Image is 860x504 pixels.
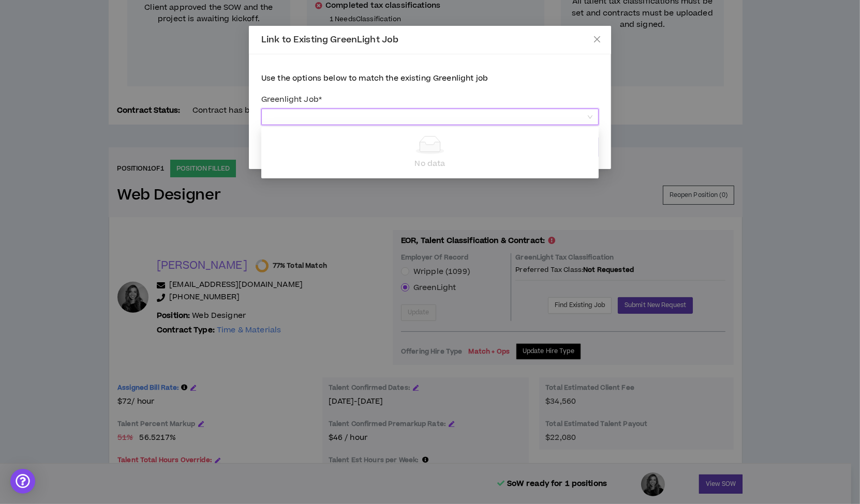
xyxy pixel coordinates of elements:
button: Close [583,26,611,54]
p: Use the options below to match the existing Greenlight job [261,73,599,84]
div: No data [268,158,592,170]
div: Open Intercom Messenger [10,469,35,494]
div: Link to Existing GreenLight Job [261,34,599,45]
label: Greenlight Job [261,90,599,109]
span: close [593,35,601,43]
